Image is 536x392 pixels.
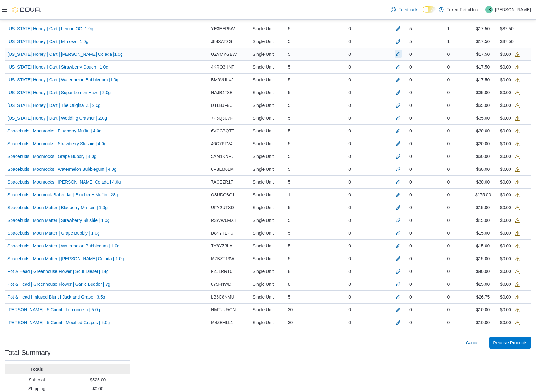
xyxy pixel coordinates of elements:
[7,140,107,147] a: Spacebuds | Moonrocks | Strawberry Slushie | 4.0g
[7,229,100,237] a: Spacebuds | Moon Matter | Grape Bubbly | 1.0g
[250,304,285,316] div: Single Unit
[322,214,378,227] div: 0
[211,306,236,313] span: NMTUU5GN
[69,377,127,383] p: $525.00
[487,6,491,13] span: JK
[463,337,482,349] button: Cancel
[285,125,322,137] div: 5
[485,6,493,13] div: Jamie Kaye
[500,50,520,58] div: $0.00
[322,316,378,329] div: 0
[500,89,520,96] div: $0.00
[409,114,412,122] div: 0
[495,6,531,13] p: [PERSON_NAME]
[322,112,378,124] div: 0
[429,214,468,227] div: 0
[500,165,520,173] div: $0.00
[250,137,285,150] div: Single Unit
[429,240,468,252] div: 0
[481,6,483,13] p: |
[500,102,520,109] div: $0.00
[322,137,378,150] div: 0
[500,319,520,326] div: $0.00
[250,240,285,252] div: Single Unit
[7,319,110,326] a: [PERSON_NAME] | 5 Count | Modified Grapes | 5.0g
[500,268,520,275] div: $0.00
[468,265,498,278] div: $40.00
[409,127,412,135] div: 0
[250,316,285,329] div: Single Unit
[7,165,117,173] a: Spacebuds | Moonrocks | Watermelon Bubblegum | 4.0g
[322,74,378,86] div: 0
[322,99,378,112] div: 0
[250,150,285,163] div: Single Unit
[250,74,285,86] div: Single Unit
[7,191,118,198] a: Spacebuds | Moonrock-Baller Jar | Blueberry Muffin | 28g
[468,35,498,48] div: $17.50
[285,35,322,48] div: 5
[429,252,468,265] div: 0
[429,304,468,316] div: 0
[409,76,412,84] div: 0
[500,38,514,45] div: $87.50
[285,99,322,112] div: 5
[211,114,233,122] span: 7P6Q3U7F
[500,178,520,186] div: $0.00
[211,89,232,96] span: NAJB4T8E
[250,189,285,201] div: Single Unit
[322,125,378,137] div: 0
[429,22,468,35] div: 1
[250,22,285,35] div: Single Unit
[423,6,436,13] input: Dark Mode
[500,306,520,313] div: $0.00
[468,176,498,188] div: $30.00
[468,304,498,316] div: $10.00
[285,316,322,329] div: 30
[211,242,232,250] span: TY8YZ3LA
[211,38,232,45] span: J84XAT2G
[429,48,468,60] div: 0
[429,176,468,188] div: 0
[429,99,468,112] div: 0
[211,204,234,211] span: UFY2UTXD
[409,38,412,45] div: 5
[500,76,520,84] div: $0.00
[322,304,378,316] div: 0
[500,191,520,198] div: $0.00
[285,189,322,201] div: 1
[322,240,378,252] div: 0
[7,50,123,58] a: [US_STATE] Honey | Cart | [PERSON_NAME] Colada |1.0g
[429,150,468,163] div: 0
[322,150,378,163] div: 0
[211,280,234,288] span: 075FNWDH
[7,242,120,250] a: Spacebuds | Moon Matter | Watermelon Bubblegum | 1.0g
[7,38,88,45] a: [US_STATE] Honey | Cart | Mimosa | 1.0g
[468,150,498,163] div: $30.00
[429,278,468,290] div: 0
[7,63,108,71] a: [US_STATE] Honey | Cart | Strawberry Cough | 1.0g
[468,214,498,227] div: $15.00
[468,22,498,35] div: $17.50
[409,63,412,71] div: 0
[500,140,520,147] div: $0.00
[7,306,100,313] a: [PERSON_NAME] | 5 Count | Lemoncello | 5.0g
[468,240,498,252] div: $15.00
[409,293,412,301] div: 0
[7,114,107,122] a: [US_STATE] Honey | Dart | Wedding Crasher | 2.0g
[285,278,322,290] div: 8
[322,189,378,201] div: 0
[429,291,468,303] div: 0
[322,163,378,175] div: 0
[285,112,322,124] div: 5
[409,319,412,326] div: 0
[250,48,285,60] div: Single Unit
[409,153,412,160] div: 0
[429,86,468,99] div: 0
[285,176,322,188] div: 5
[409,25,412,32] div: 5
[500,114,520,122] div: $0.00
[322,265,378,278] div: 0
[322,291,378,303] div: 0
[7,127,102,135] a: Spacebuds | Moonrocks | Blueberry Muffin | 4.0g
[285,265,322,278] div: 8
